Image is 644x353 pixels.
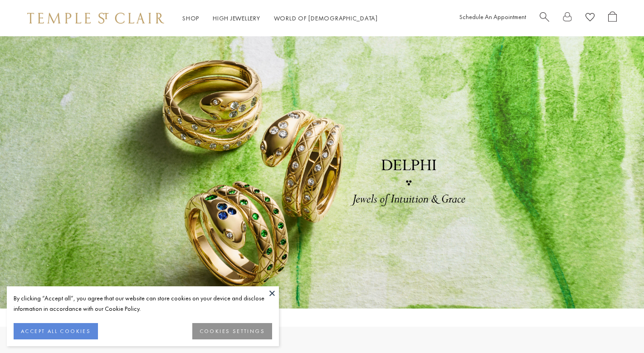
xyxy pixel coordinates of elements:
[14,323,98,339] button: ACCEPT ALL COOKIES
[274,14,378,22] a: World of [DEMOGRAPHIC_DATA]World of [DEMOGRAPHIC_DATA]
[182,13,378,24] nav: Main navigation
[192,323,272,339] button: COOKIES SETTINGS
[14,293,272,314] div: By clicking “Accept all”, you agree that our website can store cookies on your device and disclos...
[608,11,617,25] a: Open Shopping Bag
[599,310,635,344] iframe: Gorgias live chat messenger
[213,14,260,22] a: High JewelleryHigh Jewellery
[182,14,199,22] a: ShopShop
[27,13,164,24] img: Temple St. Clair
[585,11,595,25] a: View Wishlist
[459,13,526,21] a: Schedule An Appointment
[540,11,549,25] a: Search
